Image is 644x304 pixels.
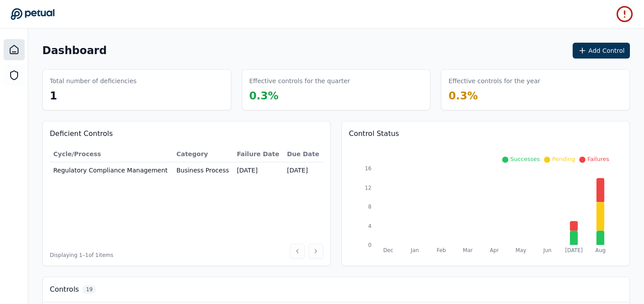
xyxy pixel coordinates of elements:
[50,90,57,102] span: 1
[448,77,540,85] h3: Effective controls for the year
[448,90,478,102] span: 0.3 %
[249,77,350,85] h3: Effective controls for the quarter
[173,162,233,179] td: Business Process
[50,77,137,85] h3: Total number of deficiencies
[50,284,79,295] h3: Controls
[510,156,540,162] span: Successes
[349,128,622,139] h3: Control Status
[463,247,473,253] tspan: Mar
[173,146,233,162] th: Category
[368,242,372,248] tspan: 0
[490,247,499,253] tspan: Apr
[50,162,173,179] td: Regulatory Compliance Management
[368,223,372,229] tspan: 4
[284,146,324,162] th: Due Date
[284,162,324,179] td: [DATE]
[4,65,25,86] a: SOC
[42,44,107,58] h1: Dashboard
[573,43,630,59] button: Add Control
[50,128,323,139] h3: Deficient Controls
[410,247,418,253] tspan: Jan
[249,90,279,102] span: 0.3 %
[552,156,575,162] span: Pending
[4,39,25,60] a: Dashboard
[515,247,526,253] tspan: May
[50,252,113,259] span: Displaying 1– 1 of 1 items
[50,146,173,162] th: Cycle/Process
[365,165,371,172] tspan: 16
[82,285,96,294] span: 19
[233,162,284,179] td: [DATE]
[383,247,393,253] tspan: Dec
[290,244,305,259] button: Previous
[368,204,372,210] tspan: 8
[543,247,551,253] tspan: Jun
[437,247,446,253] tspan: Feb
[565,247,583,253] tspan: [DATE]
[596,247,606,253] tspan: Aug
[233,146,284,162] th: Failure Date
[587,156,609,162] span: Failures
[11,8,55,20] a: Go to Dashboard
[365,185,371,191] tspan: 12
[308,244,323,259] button: Next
